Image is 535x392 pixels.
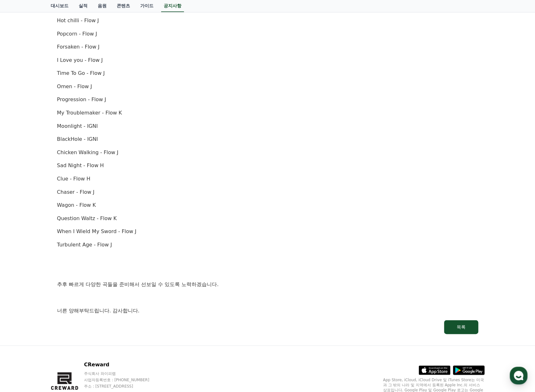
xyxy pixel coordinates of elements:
[57,320,478,334] a: 목록
[57,43,478,51] p: Forsaken - Flow J
[57,16,478,25] p: Hot chilli - Flow J
[57,95,478,104] p: Progression - Flow J
[457,324,466,330] div: 목록
[57,69,478,77] p: Time To Go - Flow J
[57,122,478,130] p: Moonlight - IGNI
[57,109,478,117] p: My Troublemaker - Flow K
[57,188,478,196] p: Chaser - Flow J
[57,201,478,209] p: Wagon - Flow K
[98,211,106,216] span: 설정
[57,135,478,143] p: BlackHole - IGNI
[57,307,478,315] p: 너른 양해부탁드립니다. 감사합니다.
[84,377,161,382] p: 사업자등록번호 : [PHONE_NUMBER]
[57,280,478,289] p: 추후 빠르게 다양한 곡들을 준비해서 선보일 수 있도록 노력하겠습니다.
[444,320,478,334] button: 목록
[57,161,478,170] p: Sad Night - Flow H
[20,211,24,216] span: 홈
[57,214,478,223] p: Question Waltz - Flow K
[58,211,66,216] span: 대화
[84,371,161,376] p: 주식회사 와이피랩
[82,201,122,217] a: 설정
[84,384,161,389] p: 주소 : [STREET_ADDRESS]
[57,82,478,91] p: Omen - Flow J
[57,175,478,183] p: Clue - Flow H
[42,201,82,217] a: 대화
[57,30,478,38] p: Popcorn - Flow J
[57,148,478,157] p: Chicken Walking - Flow J
[57,227,478,236] p: When I Wield My Sword - Flow J
[57,56,478,64] p: I Love you - Flow J
[57,241,478,249] p: Turbulent Age - Flow J
[2,201,42,217] a: 홈
[84,361,161,369] p: CReward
